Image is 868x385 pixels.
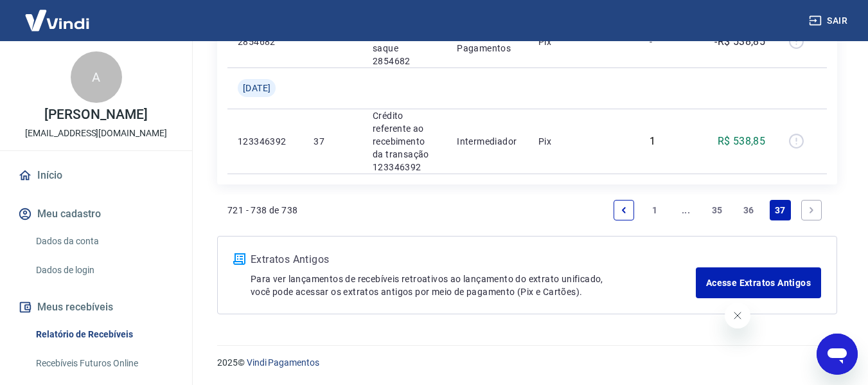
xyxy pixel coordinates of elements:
[31,228,177,255] a: Dados da conta
[31,257,177,283] a: Dados de login
[373,16,436,67] p: Débito referente ao saque 2854682
[538,35,629,48] p: Pix
[243,82,270,94] span: [DATE]
[314,135,352,148] p: 37
[817,334,858,375] iframe: Botão para abrir a janela de mensagens
[25,127,167,140] p: [EMAIL_ADDRESS][DOMAIN_NAME]
[31,350,177,377] a: Recebíveis Futuros Online
[233,253,245,265] img: ícone
[650,135,687,147] div: 1
[15,1,99,40] img: Vindi
[738,200,759,220] a: Page 36
[238,135,293,148] p: 123346392
[707,200,728,220] a: Page 35
[71,51,122,103] div: A
[457,135,518,148] p: Intermediador
[770,200,791,220] a: Page 37 is your current page
[217,356,837,370] p: 2025 ©
[650,35,687,48] p: -
[725,303,750,328] iframe: Fechar mensagem
[15,293,177,321] button: Meus recebíveis
[801,200,822,220] a: Next page
[15,200,177,228] button: Meu cadastro
[373,109,436,174] p: Crédito referente ao recebimento da transação 123346392
[251,252,696,267] p: Extratos Antigos
[31,321,177,348] a: Relatório de Recebíveis
[806,9,853,33] button: Sair
[247,357,319,368] a: Vindi Pagamentos
[696,267,821,298] a: Acesse Extratos Antigos
[614,200,634,220] a: Previous page
[676,200,696,220] a: Jump backward
[15,161,177,190] a: Início
[8,9,108,19] span: Olá! Precisa de ajuda?
[251,273,696,298] p: Para ver lançamentos de recebíveis retroativos ao lançamento do extrato unificado, você pode aces...
[44,108,147,121] p: [PERSON_NAME]
[608,195,827,226] ul: Pagination
[718,134,766,149] p: R$ 538,85
[238,35,293,48] p: 2854682
[644,200,665,220] a: Page 1
[714,34,765,49] p: -R$ 538,85
[457,29,518,55] p: Vindi Pagamentos
[227,204,297,217] p: 721 - 738 de 738
[538,135,629,148] p: Pix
